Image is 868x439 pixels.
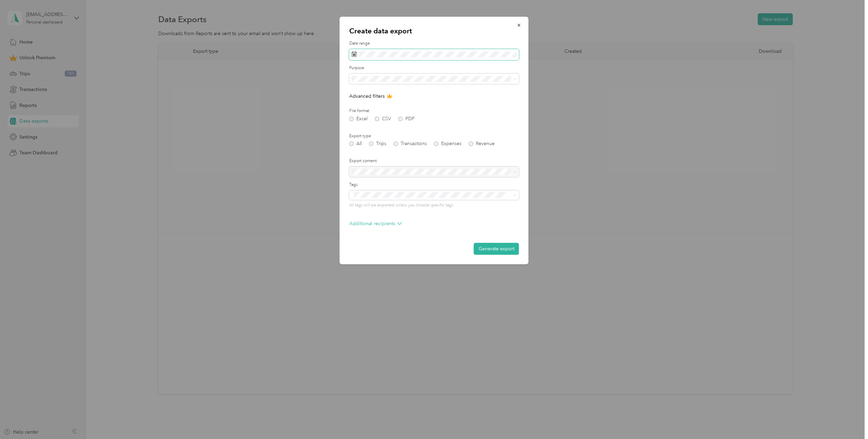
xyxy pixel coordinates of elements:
[349,93,519,100] p: Advanced filters
[474,243,519,255] button: Generate export
[349,220,402,227] p: Additional recipients
[349,108,519,114] label: File format
[349,65,519,71] label: Purpose
[349,133,519,139] label: Export type
[830,401,868,439] iframe: Everlance-gr Chat Button Frame
[349,182,519,188] label: Tags
[349,41,519,47] label: Date range
[349,26,519,36] p: Create data export
[349,202,519,208] p: All tags will be exported unless you choose specific tags.
[349,158,519,164] label: Export content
